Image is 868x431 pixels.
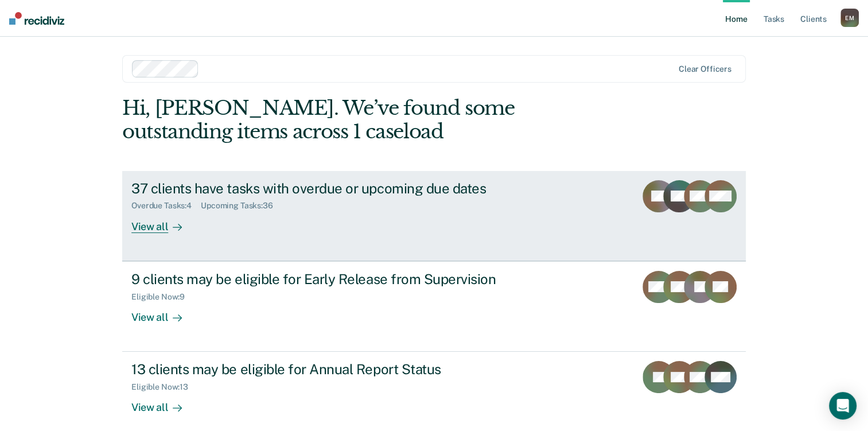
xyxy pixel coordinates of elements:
div: Clear officers [679,64,731,74]
div: View all [131,392,196,414]
div: Eligible Now : 9 [131,292,194,302]
div: View all [131,301,196,324]
div: 13 clients may be eligible for Annual Report Status [131,361,534,378]
a: 9 clients may be eligible for Early Release from SupervisionEligible Now:9View all [122,261,746,352]
div: View all [131,211,196,233]
div: 9 clients may be eligible for Early Release from Supervision [131,271,534,288]
img: Recidiviz [9,12,64,25]
div: Upcoming Tasks : 36 [201,201,282,211]
div: Hi, [PERSON_NAME]. We’ve found some outstanding items across 1 caseload [122,96,621,143]
div: Overdue Tasks : 4 [131,201,201,211]
div: Open Intercom Messenger [829,392,857,420]
a: 37 clients have tasks with overdue or upcoming due datesOverdue Tasks:4Upcoming Tasks:36View all [122,171,746,261]
div: E M [840,9,859,27]
div: 37 clients have tasks with overdue or upcoming due dates [131,180,534,197]
button: EM [840,9,859,27]
div: Eligible Now : 13 [131,382,197,392]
